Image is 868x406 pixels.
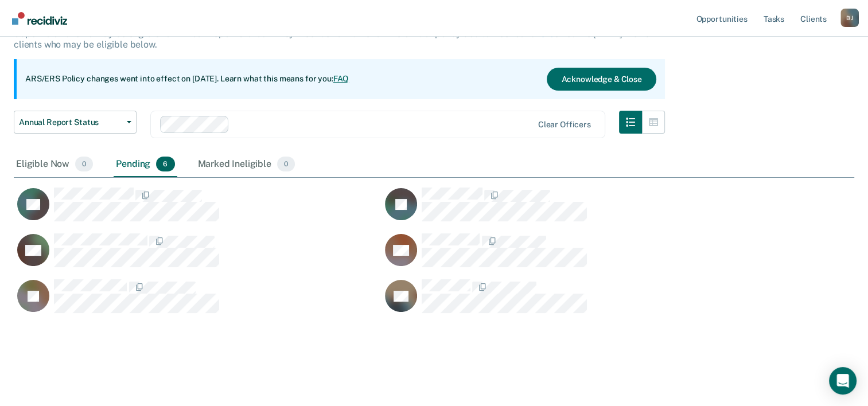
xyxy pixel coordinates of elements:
[75,157,93,171] span: 0
[14,233,382,279] div: CaseloadOpportunityCell-07247232
[382,279,749,325] div: CaseloadOpportunityCell-03028510
[547,68,656,91] button: Acknowledge & Close
[14,187,382,233] div: CaseloadOpportunityCell-03522343
[196,152,298,177] div: Marked Ineligible0
[382,233,749,279] div: CaseloadOpportunityCell-03148086
[12,12,67,25] img: Recidiviz
[14,28,656,50] p: Supervision clients may be eligible for Annual Report Status if they meet certain criteria. The o...
[840,9,859,27] button: Profile dropdown button
[840,9,859,27] div: B J
[333,74,349,83] a: FAQ
[14,279,382,325] div: CaseloadOpportunityCell-05346088
[277,157,295,171] span: 0
[114,152,177,177] div: Pending6
[156,157,174,171] span: 6
[19,118,122,127] span: Annual Report Status
[538,120,591,130] div: Clear officers
[382,187,749,233] div: CaseloadOpportunityCell-02487026
[829,367,857,395] div: Open Intercom Messenger
[536,28,554,39] a: here
[14,111,137,134] button: Annual Report Status
[14,152,95,177] div: Eligible Now0
[25,73,349,85] p: ARS/ERS Policy changes went into effect on [DATE]. Learn what this means for you:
